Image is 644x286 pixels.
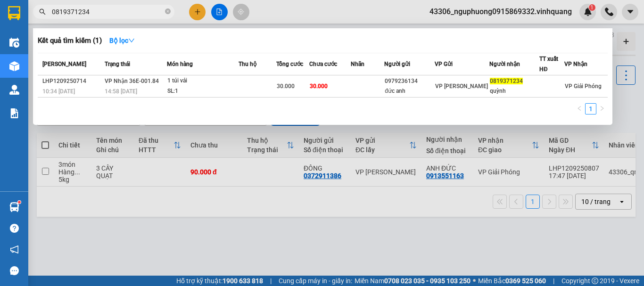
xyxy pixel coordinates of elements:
h3: Kết quả tìm kiếm ( 1 ) [38,36,102,46]
img: warehouse-icon [9,38,19,48]
div: 1 túi vải [167,76,238,86]
img: warehouse-icon [9,61,19,71]
span: VP Gửi [435,61,453,67]
span: 14:58 [DATE] [105,88,137,95]
span: left [577,106,582,111]
img: logo-vxr [8,6,20,20]
span: Món hàng [167,61,193,67]
span: search [39,8,46,15]
span: close-circle [165,8,171,14]
span: VP [PERSON_NAME] [435,83,488,90]
div: LHP1209250714 [42,76,102,86]
button: Bộ lọcdown [102,33,142,48]
div: quỳnh [490,86,539,96]
span: VP Nhận 36E-001.84 [105,78,159,84]
span: [PERSON_NAME] [42,61,86,67]
li: 1 [585,103,596,114]
span: Trạng thái [105,61,130,67]
span: Thu hộ [239,61,256,67]
span: VP Giải Phóng [565,83,602,90]
input: Tìm tên, số ĐT hoặc mã đơn [52,7,163,17]
span: message [10,266,19,275]
span: Tổng cước [276,61,303,67]
span: TT xuất HĐ [539,56,558,73]
div: 0979236134 [385,76,434,86]
span: 0819371234 [490,78,523,84]
span: 30.000 [310,83,328,90]
button: right [596,103,608,114]
span: Người nhận [489,61,520,67]
button: left [574,103,585,114]
span: 10:34 [DATE] [42,88,75,95]
div: SL: 1 [167,86,238,97]
span: right [599,106,605,111]
sup: 1 [18,201,21,204]
span: down [128,37,135,44]
span: notification [10,245,19,254]
strong: Bộ lọc [109,37,135,44]
img: warehouse-icon [9,85,19,95]
span: 30.000 [277,83,295,90]
span: Nhãn [351,61,364,67]
div: đức anh [385,86,434,96]
a: 1 [586,104,596,114]
span: VP Nhận [564,61,587,67]
li: Next Page [596,103,608,114]
span: close-circle [165,8,171,16]
img: solution-icon [9,108,19,118]
span: Chưa cước [309,61,337,67]
span: Người gửi [384,61,410,67]
li: Previous Page [574,103,585,114]
span: question-circle [10,224,19,233]
img: warehouse-icon [9,202,19,212]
